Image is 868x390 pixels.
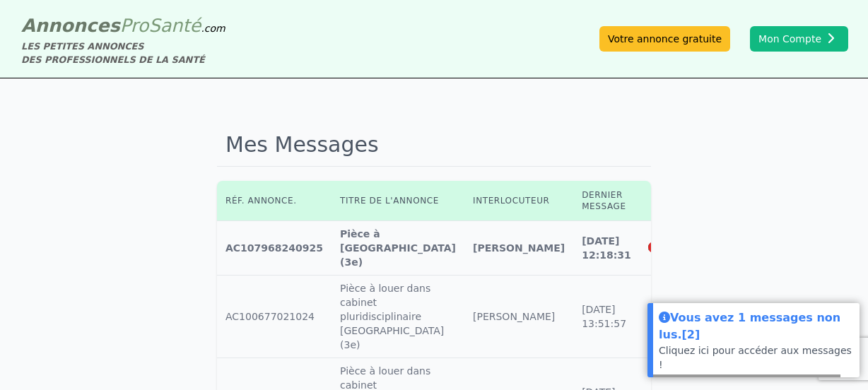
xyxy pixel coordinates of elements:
[332,276,464,358] td: Pièce à louer dans cabinet pluridisciplinaire [GEOGRAPHIC_DATA] (3e)
[573,221,640,276] td: [DATE] 12:18:31
[21,15,120,36] span: Annonces
[217,124,651,167] h1: Mes Messages
[217,181,332,221] th: Réf. annonce.
[21,15,225,36] a: AnnoncesProSanté.com
[217,276,332,358] td: AC100677021024
[659,309,854,343] div: Vous avez 1 messages non lus.
[464,221,573,276] td: [PERSON_NAME]
[573,276,640,358] td: [DATE] 13:51:57
[217,221,332,276] td: AC107968240925
[332,181,464,221] th: Titre de l'annonce
[332,221,464,276] td: Pièce à [GEOGRAPHIC_DATA] (3e)
[648,242,659,253] i: Supprimer la discussion
[21,40,225,66] div: LES PETITES ANNONCES DES PROFESSIONNELS DE LA SANTÉ
[750,26,848,52] button: Mon Compte
[659,345,852,370] a: Cliquez ici pour accéder aux messages !
[573,181,640,221] th: Dernier message
[120,15,149,36] span: Pro
[464,181,573,221] th: Interlocuteur
[148,15,201,36] span: Santé
[599,26,730,52] a: Votre annonce gratuite
[201,23,225,34] span: .com
[464,276,573,358] td: [PERSON_NAME]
